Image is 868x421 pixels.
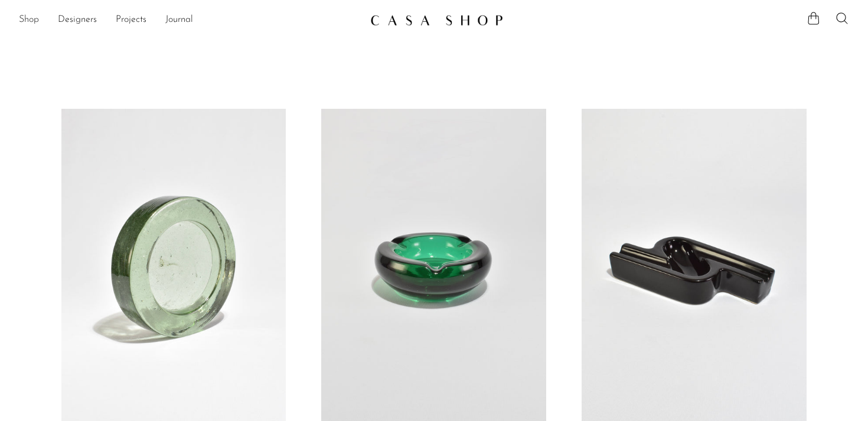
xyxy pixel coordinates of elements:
[19,12,39,28] a: Shop
[19,10,361,30] ul: NEW HEADER MENU
[116,12,146,28] a: Projects
[19,10,361,30] nav: Desktop navigation
[58,12,97,28] a: Designers
[165,12,193,28] a: Journal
